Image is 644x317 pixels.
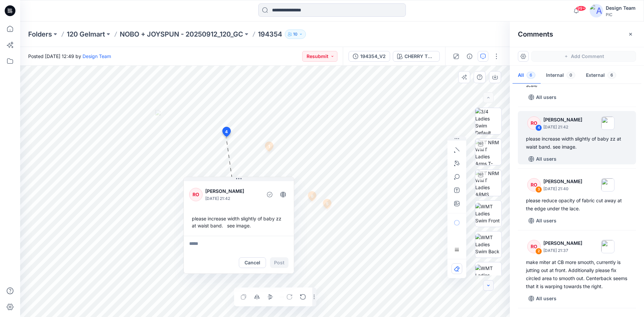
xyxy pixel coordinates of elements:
button: All users [526,293,559,304]
div: 2 [535,248,542,255]
button: All users [526,92,559,103]
span: Posted [DATE] 12:49 by [28,53,111,60]
img: TT NRM WMT Ladies ARMS DOWN [475,170,501,196]
button: CHERRY TOMATO [393,51,440,62]
p: 194354 [258,30,282,39]
p: [DATE] 21:37 [543,247,582,254]
button: All [513,67,541,84]
span: 4 [225,129,228,135]
a: NOBO + JOYSPUN - 20250912_120_GC [120,30,243,39]
button: 194354_V2 [348,51,390,62]
div: Design Team [606,4,636,12]
h2: Comments [518,30,553,38]
a: 120 Gelmart [67,30,105,39]
p: All users [536,217,556,225]
p: [PERSON_NAME] [543,177,582,186]
div: 4 [535,124,542,131]
div: please reduce opacity of fabric cut away at the edge under the lace. [526,197,628,213]
p: All users [536,155,556,163]
img: WMT Ladies Swim Left [475,265,501,286]
button: Details [464,51,475,62]
div: please increase width slightly of baby zz at waist band. see image. [526,135,628,151]
span: 6 [607,72,616,78]
a: Design Team [83,53,111,59]
img: 3/4 Ladies Swim Default [475,108,501,134]
p: [PERSON_NAME] [543,239,582,247]
button: 10 [285,30,306,39]
div: 194354_V2 [360,53,386,60]
a: Folders [28,30,52,39]
button: Add Comment [531,51,636,62]
p: [PERSON_NAME] [543,116,582,124]
div: CHERRY TOMATO [405,53,435,60]
img: WMT Ladies Swim Back [475,234,501,255]
p: All users [536,295,556,303]
div: RO [527,178,541,192]
p: [DATE] 21:42 [543,124,582,130]
p: [DATE] 21:40 [543,186,582,192]
div: RO [527,116,541,130]
p: [PERSON_NAME] [205,187,260,195]
button: Internal [541,67,581,84]
div: RO [189,188,203,201]
div: please increase width slightly of baby zz at waist band. see image. [189,212,288,232]
div: RO [527,240,541,253]
span: 0 [567,72,575,78]
div: PIC [606,12,636,17]
p: [DATE] 21:42 [205,195,260,202]
span: 6 [527,72,535,78]
img: WMT Ladies Swim Front [475,203,501,224]
span: 99+ [576,6,586,11]
button: All users [526,215,559,226]
button: All users [526,154,559,164]
button: Cancel [239,257,266,268]
p: 10 [293,31,298,38]
img: TT NRM WMT Ladies Arms T-POSE [475,139,501,165]
button: External [581,67,622,84]
img: avatar [590,4,603,17]
p: All users [536,93,556,101]
div: 3 [535,186,542,193]
div: make miter at CB more smooth, currently is jutting out at front. Additionally please fix circled ... [526,258,628,290]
